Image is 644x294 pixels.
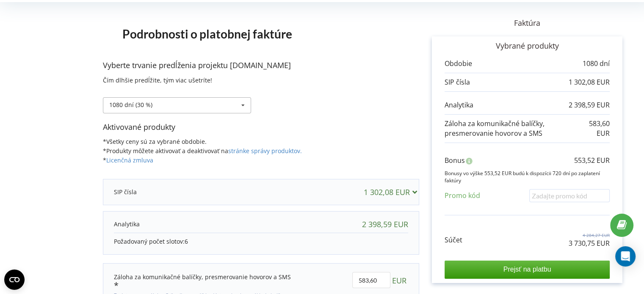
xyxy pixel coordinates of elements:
[4,269,25,290] button: Otvoriť widget CMP
[445,170,600,184] font: Bonusy vo výške 553,52 EUR budú k dispozícii 720 dní po zaplatení faktúry
[445,119,544,138] font: Záloha za komunikačné balíčky, presmerovanie hovorov a SMS
[362,219,408,229] font: 2 398,59 EUR
[569,77,610,87] font: 1 302,08 EUR
[122,27,292,41] font: Podrobnosti o platobnej faktúre
[103,122,175,132] font: Aktivované produkty
[114,237,185,245] font: Požadovaný počet slotov:
[445,100,473,110] font: Analytika
[364,187,410,197] font: 1 302,08 EUR
[103,147,228,155] font: *Produkty môžete aktivovať a deaktivovať na
[392,276,406,286] font: EUR
[583,59,610,68] font: 1080 dní
[114,220,140,228] font: Analytika
[589,119,610,138] font: 583,60 EUR
[529,189,610,202] input: Zadajte promo kód
[445,235,462,245] font: Súčet
[583,232,610,238] font: 4 284,27 EUR
[615,246,636,267] div: Otvoriť Intercom Messenger
[114,273,291,281] font: Záloha za komunikačné balíčky, presmerovanie hovorov a SMS
[103,76,212,84] font: Čím dlhšie predĺžite, tým viac ušetríte!
[514,18,540,28] font: Faktúra
[569,100,610,110] font: 2 398,59 EUR
[496,41,559,51] font: Vybrané produkty
[574,156,610,165] font: 553,52 EUR
[109,101,152,109] font: 1080 dní (30 %)
[445,261,610,278] input: Prejsť na platbu
[445,191,480,200] font: Promo kód
[103,137,207,146] font: *Všetky ceny sú za vybrané obdobie.
[103,60,291,70] font: Vyberte trvanie predĺženia projektu [DOMAIN_NAME]
[114,188,137,196] font: SIP čísla
[445,77,470,87] font: SIP čísla
[228,147,302,155] a: stránke správy produktov.
[185,237,188,245] font: 6
[445,59,472,68] font: Obdobie
[569,239,610,248] font: 3 730,75 EUR
[445,156,465,165] font: Bonus
[106,156,153,164] a: Licenčná zmluva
